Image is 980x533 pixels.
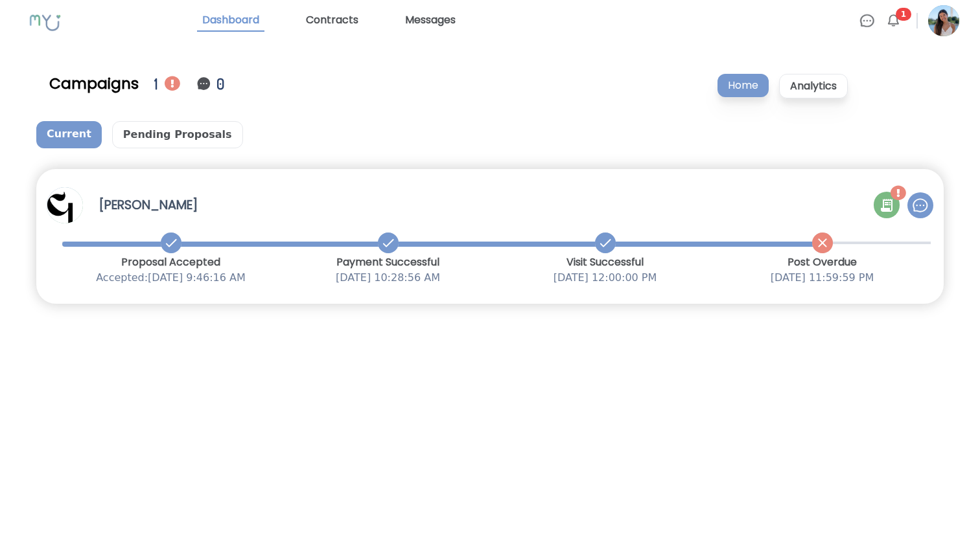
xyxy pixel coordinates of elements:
[49,73,139,94] div: Campaigns
[112,121,243,148] p: Pending Proposals
[885,13,901,28] img: Bell
[216,73,227,95] div: 0
[913,198,928,213] img: Chat
[496,270,714,286] p: [DATE] 12:00:00 PM
[279,255,496,270] p: Payment Successful
[400,10,461,32] a: Messages
[714,270,931,286] p: [DATE] 11:59:59 PM
[496,255,714,270] p: Visit Successful
[197,10,264,32] a: Dashboard
[714,255,931,270] p: Post Overdue
[779,74,848,98] p: Analytics
[859,13,875,28] img: Chat
[165,76,180,91] img: Notification
[36,121,102,148] p: Current
[47,187,83,223] img: Profile
[301,10,364,32] a: Contracts
[279,270,496,286] p: [DATE] 10:28:56 AM
[928,5,959,36] img: Profile
[891,185,906,201] img: Notification
[196,76,211,91] img: Notification
[154,73,165,95] div: 1
[717,74,769,97] p: Home
[99,196,198,214] h3: [PERSON_NAME]
[62,270,279,286] p: Accepted: [DATE] 9:46:16 AM
[62,255,279,270] p: Proposal Accepted
[896,8,911,21] span: 1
